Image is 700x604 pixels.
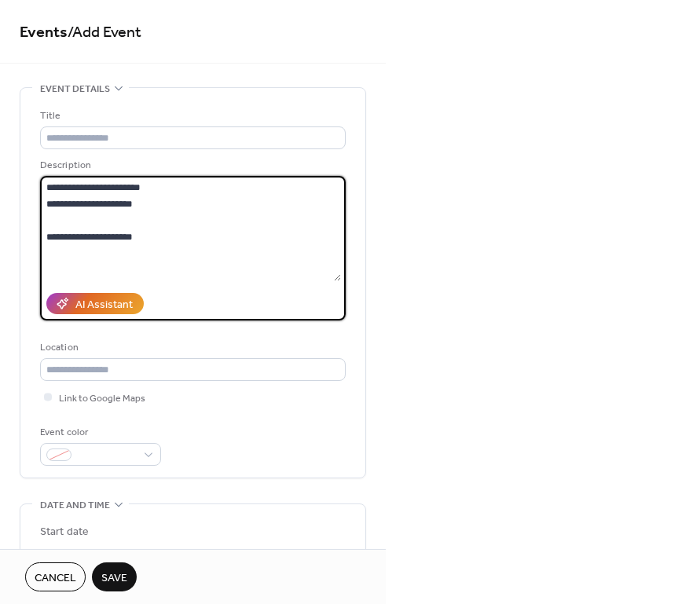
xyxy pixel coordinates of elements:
[25,562,86,591] button: Cancel
[68,17,141,48] span: / Add Event
[40,497,110,514] span: Date and time
[20,17,68,48] a: Events
[75,297,133,313] div: AI Assistant
[40,524,89,540] div: Start date
[40,424,158,441] div: Event color
[59,390,145,407] span: Link to Google Maps
[40,544,61,561] span: Date
[40,339,343,356] div: Location
[171,544,193,561] span: Time
[40,108,343,124] div: Title
[35,570,76,587] span: Cancel
[92,562,137,591] button: Save
[101,570,127,587] span: Save
[40,157,343,174] div: Description
[40,81,110,97] span: Event details
[46,293,144,314] button: AI Assistant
